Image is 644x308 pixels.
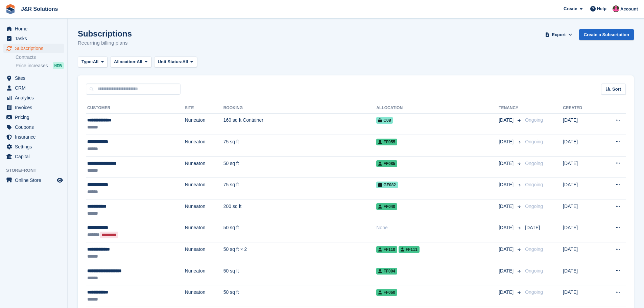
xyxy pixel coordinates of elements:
th: Site [185,103,223,114]
a: menu [3,142,64,151]
span: [DATE] [499,224,515,231]
span: Coupons [15,122,55,132]
span: Settings [15,142,55,151]
span: Analytics [15,93,55,102]
span: Ongoing [525,268,543,274]
span: Online Store [15,175,55,185]
span: [DATE] [499,117,515,124]
span: Ongoing [525,161,543,166]
span: [DATE] [499,203,515,210]
a: Contracts [16,54,64,61]
span: Ongoing [525,117,543,123]
a: menu [3,44,64,53]
button: Allocation: All [110,56,151,68]
span: Capital [15,152,55,161]
span: [DATE] [499,138,515,145]
span: Allocation: [114,58,137,65]
td: [DATE] [563,221,599,242]
span: Insurance [15,132,55,142]
img: stora-icon-8386f47178a22dfd0bd8f6a31ec36ba5ce8667c1dd55bd0f319d3a0aa187defe.svg [5,4,16,14]
span: Ongoing [525,246,543,252]
td: 75 sq ft [223,178,377,199]
td: Nuneaton [185,156,223,178]
span: [DATE] [499,246,515,253]
span: Ongoing [525,204,543,209]
a: menu [3,83,64,93]
td: Nuneaton [185,221,223,242]
span: Help [597,5,606,12]
span: FF111 [399,246,420,253]
button: Unit Status: All [154,56,197,68]
td: Nuneaton [185,113,223,135]
a: menu [3,122,64,132]
span: [DATE] [499,267,515,275]
a: menu [3,175,64,185]
span: Sites [15,73,55,83]
span: Pricing [15,113,55,122]
td: 50 sq ft [223,156,377,178]
span: [DATE] [499,289,515,296]
td: Nuneaton [185,264,223,285]
span: [DATE] [525,225,540,230]
span: Sort [612,86,621,93]
span: GF082 [376,182,398,188]
td: 160 sq ft Container [223,113,377,135]
span: FF060 [376,289,397,296]
span: Export [552,31,566,38]
td: Nuneaton [185,178,223,199]
a: menu [3,34,64,43]
td: [DATE] [563,156,599,178]
th: Booking [223,103,377,114]
span: Tasks [15,34,55,43]
span: Subscriptions [15,44,55,53]
td: 50 sq ft [223,285,377,307]
a: menu [3,132,64,142]
td: [DATE] [563,135,599,157]
span: FF085 [376,160,397,167]
td: 50 sq ft [223,264,377,285]
th: Created [563,103,599,114]
img: Julie Morgan [613,5,619,12]
a: menu [3,152,64,161]
a: menu [3,24,64,33]
a: Create a Subscription [579,29,634,40]
a: Price increases NEW [16,62,64,69]
span: CRM [15,83,55,93]
td: 50 sq ft [223,221,377,242]
th: Allocation [376,103,499,114]
span: Account [620,6,638,13]
span: Ongoing [525,139,543,144]
span: FF040 [376,203,397,210]
a: menu [3,73,64,83]
span: [DATE] [499,160,515,167]
a: menu [3,103,64,112]
span: All [137,58,142,65]
td: [DATE] [563,264,599,285]
span: All [183,58,188,65]
td: [DATE] [563,199,599,221]
td: [DATE] [563,285,599,307]
td: 200 sq ft [223,199,377,221]
td: [DATE] [563,178,599,199]
td: 50 sq ft × 2 [223,242,377,264]
td: Nuneaton [185,285,223,307]
span: C08 [376,117,393,124]
span: Storefront [6,167,67,174]
button: Export [544,29,574,40]
div: NEW [53,62,64,69]
a: menu [3,113,64,122]
a: J&R Solutions [18,3,61,15]
td: Nuneaton [185,135,223,157]
a: menu [3,93,64,102]
span: Create [564,5,577,12]
span: [DATE] [499,181,515,188]
th: Customer [86,103,185,114]
div: None [376,224,499,231]
span: All [93,58,99,65]
span: Home [15,24,55,33]
span: Type: [81,58,93,65]
span: Price increases [16,63,48,69]
td: Nuneaton [185,242,223,264]
span: FF055 [376,139,397,145]
td: Nuneaton [185,199,223,221]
